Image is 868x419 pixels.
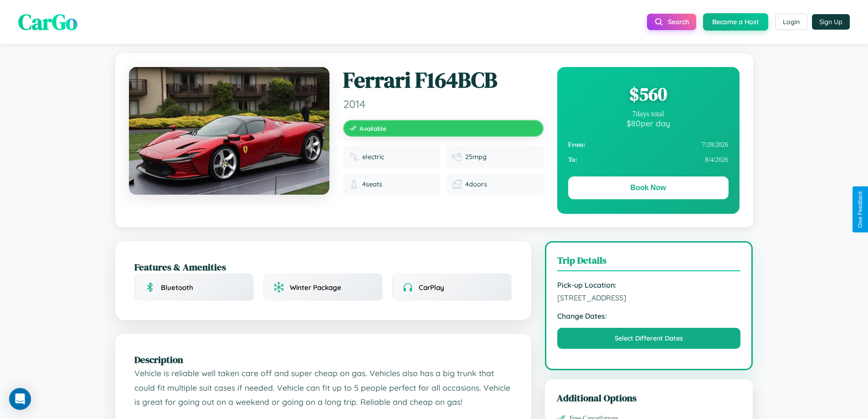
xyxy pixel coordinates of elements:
img: Fuel efficiency [452,152,462,161]
img: Doors [452,180,462,189]
button: Sign Up [812,14,850,30]
button: Login [775,14,807,30]
strong: Pick-up Location: [557,280,741,290]
span: 25 mpg [465,153,487,161]
div: Give Feedback [857,191,863,228]
span: 4 seats [362,180,382,188]
span: CarGo [18,7,77,37]
div: $ 560 [568,82,729,106]
span: Available [360,124,386,132]
span: electric [362,153,384,161]
h2: Description [134,353,512,366]
button: Book Now [568,176,729,199]
span: 2014 [343,97,544,111]
div: $ 80 per day [568,118,729,128]
h3: Trip Details [557,253,741,271]
span: Search [668,18,689,26]
span: Winter Package [290,283,341,292]
span: CarPlay [419,283,444,292]
div: 8 / 4 / 2026 [568,152,729,167]
img: Ferrari F164BCB 2014 [129,67,329,195]
strong: Change Dates: [557,311,741,321]
strong: To: [568,156,577,164]
h2: Features & Amenities [134,260,512,274]
span: Bluetooth [161,283,193,292]
button: Search [647,14,696,30]
img: Fuel type [349,152,359,161]
div: 7 / 28 / 2026 [568,137,729,152]
div: 7 days total [568,110,729,118]
p: Vehicle is reliable well taken care off and super cheap on gas. Vehicles also has a big trunk tha... [134,366,512,409]
img: Seats [349,180,359,189]
button: Select Different Dates [557,328,741,349]
h3: Additional Options [557,391,741,404]
button: Become a Host [703,13,768,31]
span: [STREET_ADDRESS] [557,293,741,302]
div: Open Intercom Messenger [9,388,31,410]
strong: From: [568,141,586,149]
span: 4 doors [465,180,487,188]
h1: Ferrari F164BCB [343,67,544,93]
